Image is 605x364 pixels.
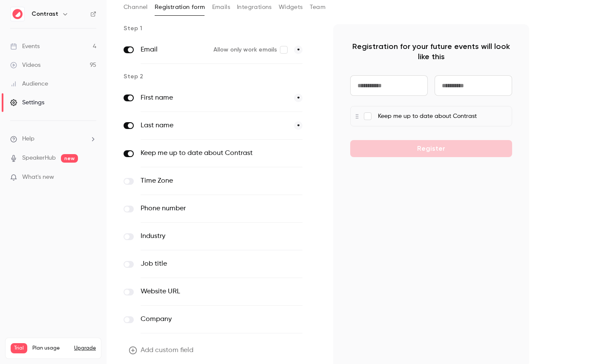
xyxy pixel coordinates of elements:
span: Trial [11,343,27,353]
div: Videos [10,61,40,69]
label: First name [141,93,287,103]
label: Industry [141,231,267,241]
span: What's new [22,173,54,182]
button: Emails [212,0,230,14]
p: Keep me up to date about Contrast [378,112,512,121]
button: Team [310,0,326,14]
img: Contrast [11,7,24,21]
p: Step 2 [124,72,320,81]
span: Plan usage [32,345,69,352]
div: Events [10,42,40,51]
div: Audience [10,80,48,88]
button: Channel [124,0,148,14]
p: Step 1 [124,24,320,33]
p: Registration for your future events will look like this [350,41,512,62]
label: Phone number [141,203,267,214]
h6: Contrast [32,10,58,18]
li: help-dropdown-opener [10,135,96,143]
label: Time Zone [141,176,267,186]
button: Widgets [279,0,303,14]
button: Integrations [237,0,272,14]
label: Email [141,45,207,55]
span: new [61,154,78,163]
div: Settings [10,98,44,107]
label: Job title [141,259,267,269]
button: Upgrade [74,345,96,352]
label: Website URL [141,287,267,297]
label: Last name [141,120,287,131]
button: Registration form [155,0,205,14]
span: Help [22,135,35,143]
a: SpeakerHub [22,154,56,163]
label: Allow only work emails [213,46,287,54]
label: Keep me up to date about Contrast [141,148,267,158]
label: Company [141,314,267,324]
button: Add custom field [124,342,200,359]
